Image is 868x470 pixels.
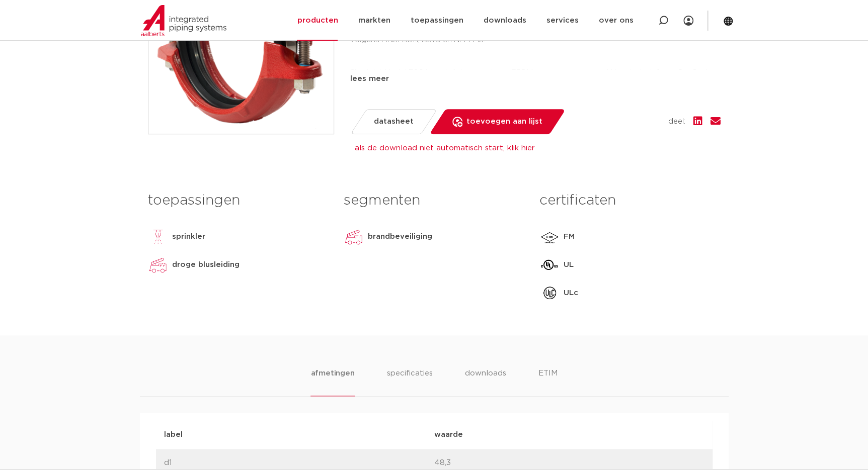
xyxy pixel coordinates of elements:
[368,231,432,243] p: brandbeveiliging
[539,191,720,211] h3: certificaten
[465,367,506,396] li: downloads
[538,367,558,396] li: ETIM
[374,114,414,130] span: datasheet
[344,227,364,247] img: brandbeveiliging
[387,367,433,396] li: specificaties
[466,114,542,130] span: toevoegen aan lijst
[148,255,168,275] img: droge blusleiding
[564,287,578,299] p: ULc
[354,144,534,152] a: als de download niet automatisch start, klik hier
[350,73,721,85] div: lees meer
[148,227,168,247] img: sprinkler
[164,429,434,441] p: label
[172,259,240,271] p: droge blusleiding
[539,227,560,247] img: FM
[539,283,560,303] img: ULc
[668,116,685,128] span: deel:
[539,255,560,275] img: UL
[344,191,524,211] h3: segmenten
[564,231,575,243] p: FM
[148,191,329,211] h3: toepassingen
[172,231,205,243] p: sprinkler
[164,457,434,469] p: d1
[434,457,704,469] p: 48,3
[434,429,704,441] p: waarde
[564,259,574,271] p: UL
[350,109,437,134] a: datasheet
[310,367,354,396] li: afmetingen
